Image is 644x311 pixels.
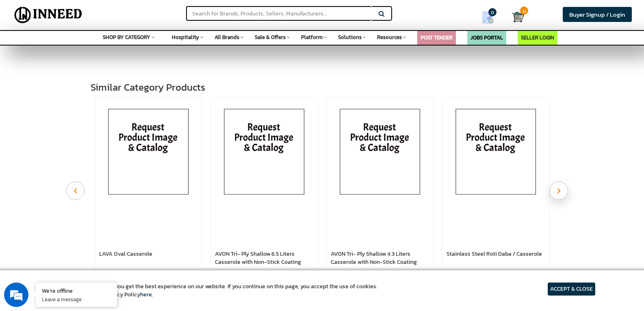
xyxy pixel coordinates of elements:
img: Cart [512,11,524,23]
a: my Quotes 0 [470,8,512,27]
a: LAVA Oval Casserole [99,250,198,258]
img: Inneed.Market [11,5,86,25]
a: Buyer Signup / Login [563,7,632,22]
span: Sale & Offers [255,33,286,41]
img: Stainless Steel Roti Daba / Casserole [447,100,545,206]
span: 0 [488,8,497,16]
button: Next [550,181,568,200]
span: Resources [377,33,402,41]
span: Hospitality [172,33,199,41]
span: 0 [520,7,528,15]
a: POST TENDER [421,34,453,41]
input: Search for Brands, Products, Sellers, Manufacturers... [186,6,371,21]
a: AVON Tri- Ply Shallow 4.3 Liters Casserole with Non-Stick Coating [331,250,429,266]
a: JOBS PORTAL [471,34,503,41]
img: LAVA Oval Casserole [99,100,198,206]
span: Solutions [338,33,362,41]
article: ACCEPT & CLOSE [548,283,595,296]
a: Cart 0 [512,8,518,26]
button: Previous [66,181,85,200]
em: Submit [119,250,147,261]
article: We use cookies to ensure you get the best experience on our website. If you continue on this page... [49,283,377,299]
a: AVON Tri- Ply Shallow 6.5 Liters Casserole with Non-Stick Coating [215,250,314,266]
textarea: Type your message and click 'Submit' [4,222,155,250]
span: Platform [301,33,323,41]
h3: Similar Category Products [91,82,554,93]
span: Buyer Signup / Login [569,10,625,19]
img: salesiqlogo_leal7QplfZFryJ6FIlVepeu7OftD7mt8q6exU6-34PB8prfIgodN67KcxXM9Y7JQ_.png [56,213,62,218]
img: Show My Quotes [482,11,494,24]
img: logo_Zg8I0qSkbAqR2WFHt3p6CTuqpyXMFPubPcD2OT02zFN43Cy9FUNNG3NEPhM_Q1qe_.png [14,49,34,53]
div: We're offline [42,287,111,294]
span: We are offline. Please leave us a message. [17,102,142,185]
a: here [140,290,152,299]
em: Driven by SalesIQ [64,213,103,219]
a: SELLER LOGIN [521,34,554,41]
img: AVON Tri- Ply Shallow 4.3 Liters Casserole with Non-Stick Coating [331,100,429,206]
a: Stainless Steel Roti Daba / Casserole [447,250,545,258]
div: Minimize live chat window [133,4,153,24]
span: SHOP BY CATEGORY [103,33,150,41]
img: AVON Tri- Ply Shallow 6.5 Liters Casserole with Non-Stick Coating [215,100,314,206]
span: All Brands [215,33,239,41]
div: Leave a message [42,46,137,56]
p: Leave a message [42,296,111,303]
